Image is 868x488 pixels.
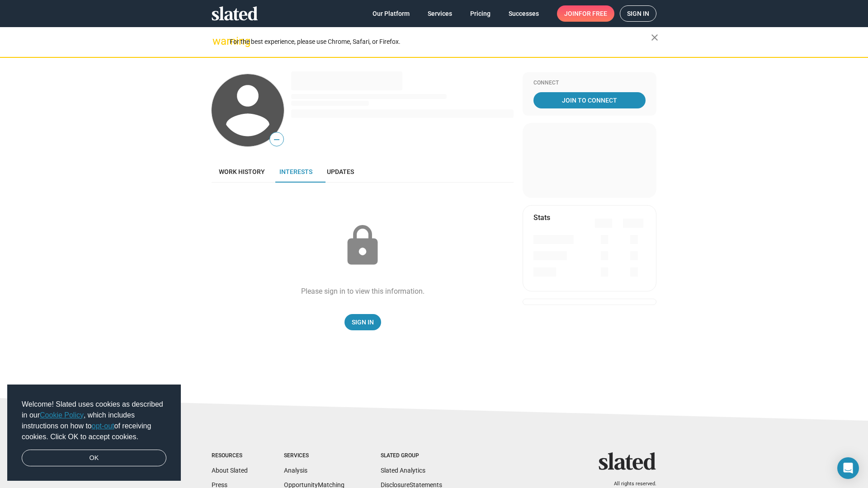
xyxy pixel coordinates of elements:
a: About Slated [212,467,248,474]
div: Resources [212,452,248,460]
div: For the best experience, please use Chrome, Safari, or Firefox. [230,36,651,48]
mat-icon: warning [212,36,223,47]
a: Sign In [344,314,381,330]
span: Services [428,5,452,22]
span: Join To Connect [535,92,644,108]
mat-icon: close [649,32,660,43]
span: Join [564,5,607,22]
a: Services [420,5,459,22]
span: Pricing [470,5,491,22]
a: Pricing [463,5,498,22]
a: dismiss cookie message [22,450,166,467]
a: Successes [501,5,546,22]
span: Welcome! Slated uses cookies as described in our , which includes instructions on how to of recei... [22,399,166,442]
div: Services [284,452,344,460]
a: opt-out [92,422,114,430]
span: Work history [219,168,265,175]
div: Connect [533,80,646,87]
a: Updates [320,161,361,183]
div: Slated Group [381,452,442,460]
div: Open Intercom Messenger [837,457,859,479]
a: Cookie Policy [40,411,84,419]
a: Join To Connect [533,92,646,108]
a: Our Platform [365,5,417,22]
span: Our Platform [373,5,410,22]
span: Successes [509,5,539,22]
span: Interests [279,168,312,175]
div: cookieconsent [7,385,181,481]
a: Analysis [284,467,307,474]
a: Slated Analytics [381,467,425,474]
mat-icon: lock [340,223,385,268]
div: Please sign in to view this information. [301,286,425,296]
span: — [270,134,283,145]
a: Interests [272,161,320,183]
a: Work history [212,161,272,183]
span: for free [579,5,607,22]
a: Sign in [620,5,656,22]
a: Joinfor free [557,5,614,22]
span: Updates [327,168,354,175]
mat-card-title: Stats [533,213,550,222]
span: Sign in [627,6,649,21]
span: Sign In [352,314,374,330]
